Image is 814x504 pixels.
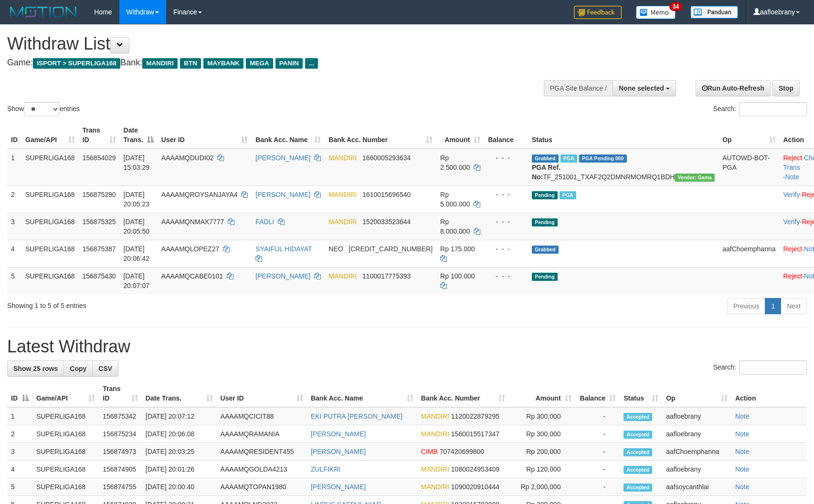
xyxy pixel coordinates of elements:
div: - - - [488,217,524,226]
button: None selected [613,80,676,96]
span: 156875325 [83,218,116,226]
span: AAAAMQDUDI02 [161,154,214,162]
h4: Game: Bank: [7,58,533,68]
span: Accepted [624,483,652,492]
a: Run Auto-Refresh [696,80,771,96]
th: Trans ID: activate to sort column ascending [79,122,120,149]
th: ID [7,122,21,149]
span: Copy 1660005293634 to clipboard [362,154,411,162]
a: [PERSON_NAME] [255,191,310,198]
a: EKI PUTRA [PERSON_NAME] [311,412,402,420]
td: SUPERLIGA168 [21,267,79,294]
td: 5 [7,478,32,496]
td: AAAAMQCICIT88 [217,407,307,425]
span: Accepted [624,466,652,474]
th: Game/API: activate to sort column ascending [21,122,79,149]
span: 156875387 [83,245,116,253]
td: - [575,425,620,443]
img: Button%20Memo.svg [636,6,676,19]
span: BTN [180,58,201,69]
a: Verify [783,218,800,226]
span: Copy 1560015517347 to clipboard [451,430,499,438]
td: SUPERLIGA168 [32,407,99,425]
th: User ID: activate to sort column ascending [217,380,307,407]
td: 156875234 [99,425,142,443]
th: Game/API: activate to sort column ascending [32,380,99,407]
span: Rp 2.500.000 [440,154,470,171]
td: 156874973 [99,443,142,461]
h1: Latest Withdraw [7,337,807,356]
a: [PERSON_NAME] [311,483,366,491]
span: Copy [70,365,86,372]
span: Copy 1120022879295 to clipboard [451,412,499,420]
input: Search: [739,102,807,116]
span: Show 25 rows [13,365,58,372]
span: Accepted [624,413,652,421]
td: aafChoemphanna [662,443,731,461]
td: AAAAMQRAMANIA [217,425,307,443]
a: [PERSON_NAME] [311,448,366,455]
td: - [575,461,620,478]
span: MANDIRI [142,58,178,69]
span: Copy 1090020910444 to clipboard [451,483,499,491]
td: aafloebrany [662,425,731,443]
a: Note [735,430,750,438]
span: Accepted [624,431,652,439]
span: [DATE] 20:06:42 [124,245,150,262]
span: 156854029 [83,154,116,162]
span: NEO [328,245,343,253]
a: Note [735,483,750,491]
td: aafChoemphanna [719,240,779,267]
a: 1 [765,298,781,314]
th: Balance [484,122,528,149]
img: MOTION_logo.png [7,5,80,19]
span: AAAAMQROYSANJAYA4 [161,191,238,198]
span: MEGA [246,58,273,69]
span: Marked by aafsoycanthlai [560,191,576,199]
td: 2 [7,425,32,443]
td: SUPERLIGA168 [21,240,79,267]
span: Copy 1100017775393 to clipboard [362,272,411,280]
span: MAYBANK [203,58,243,69]
span: AAAAMQNMAX7777 [161,218,224,226]
div: Showing 1 to 5 of 5 entries [7,297,332,310]
a: ZULFIKRI [311,465,340,473]
a: Reject [783,272,803,280]
a: Previous [727,298,765,314]
a: Note [735,465,750,473]
td: 3 [7,443,32,461]
span: Pending [532,218,558,226]
th: Op: activate to sort column ascending [719,122,779,149]
td: 156874755 [99,478,142,496]
td: 156875342 [99,407,142,425]
label: Search: [713,360,807,375]
span: ... [305,58,318,69]
td: AAAAMQTOPAN1980 [217,478,307,496]
td: 1 [7,407,32,425]
th: Bank Acc. Number: activate to sort column ascending [417,380,509,407]
th: ID: activate to sort column descending [7,380,32,407]
div: - - - [488,190,524,199]
th: Amount: activate to sort column ascending [509,380,575,407]
span: None selected [619,84,664,92]
div: - - - [488,153,524,163]
span: MANDIRI [328,218,357,226]
h1: Withdraw List [7,34,533,53]
span: Rp 8.000.000 [440,218,470,235]
span: Grabbed [532,246,559,254]
span: Accepted [624,448,652,456]
a: Reject [783,154,803,162]
td: Rp 300,000 [509,425,575,443]
span: Rp 175.000 [440,245,475,253]
span: Copy 5859459223534313 to clipboard [349,245,433,253]
th: Bank Acc. Number: activate to sort column ascending [325,122,436,149]
div: - - - [488,271,524,281]
th: Bank Acc. Name: activate to sort column ascending [307,380,417,407]
td: SUPERLIGA168 [21,149,79,186]
a: [PERSON_NAME] [255,154,310,162]
span: MANDIRI [421,483,449,491]
label: Search: [713,102,807,116]
td: [DATE] 20:03:25 [142,443,217,461]
span: 34 [669,2,682,11]
td: aafloebrany [662,461,731,478]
